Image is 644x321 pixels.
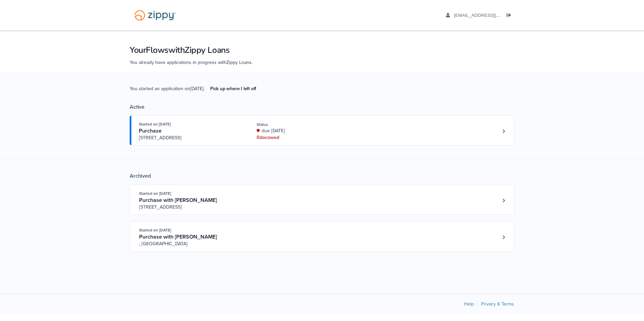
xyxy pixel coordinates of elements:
[507,13,514,20] a: Log out
[130,60,253,65] span: You already have applications in progress with Zippy Loans .
[130,173,514,179] div: Archived
[130,115,514,145] a: Open loan 4206677
[257,134,347,141] div: 0 doc owed
[498,126,509,136] a: Loan number 4206677
[139,228,171,233] span: Started on [DATE]
[130,104,514,110] div: Active
[139,197,217,204] span: Purchase with [PERSON_NAME]
[130,7,180,24] img: Logo
[257,128,347,134] div: due [DATE]
[139,128,162,134] span: Purchase
[257,121,347,128] div: Status
[464,301,474,307] a: Help
[139,234,217,240] span: Purchase with [PERSON_NAME]
[446,13,531,20] a: edit profile
[454,13,531,18] span: s.dorsey5@hotmail.com
[481,301,514,307] a: Privacy & Terms
[130,44,514,56] h1: Your Flows with Zippy Loans
[205,83,261,94] a: Pick up where I left off
[139,191,171,196] span: Started on [DATE]
[498,232,509,242] a: Loan number 4196537
[130,221,514,251] a: Open loan 4196537
[139,241,242,247] span: , [GEOGRAPHIC_DATA]
[139,122,171,127] span: Started on [DATE]
[498,195,509,206] a: Loan number 4197546
[130,185,514,215] a: Open loan 4197546
[139,135,241,141] span: [STREET_ADDRESS]
[139,204,242,211] span: [STREET_ADDRESS]
[130,85,261,104] span: You started an application on [DATE] .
